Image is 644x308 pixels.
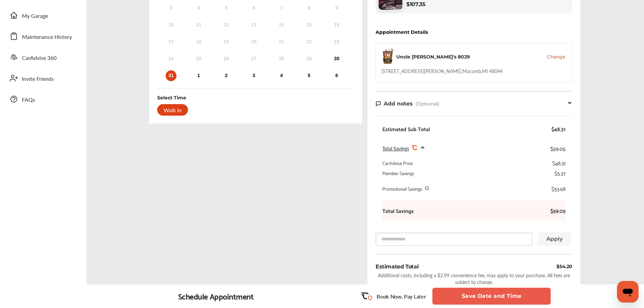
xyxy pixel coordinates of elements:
iframe: Button to launch messaging window [617,281,639,303]
div: Not available Monday, August 4th, 2025 [193,3,204,14]
a: FAQs [6,90,79,108]
div: Not available Wednesday, August 27th, 2025 [248,53,259,64]
div: Not available Monday, August 25th, 2025 [193,53,204,64]
div: Choose Sunday, August 31st, 2025 [166,70,176,81]
div: Not available Thursday, August 7th, 2025 [276,3,287,14]
button: Save Date and Time [432,288,551,305]
div: Not available Sunday, August 24th, 2025 [166,53,176,64]
div: [STREET_ADDRESS][PERSON_NAME] , Macomb , MI 48044 [381,68,503,74]
div: Uncle [PERSON_NAME]'s 8029 [396,53,470,60]
a: Maintenance History [6,27,79,45]
div: $53.68 [551,185,566,192]
div: $48.31 [552,160,566,166]
div: Not available Monday, August 18th, 2025 [193,37,204,47]
div: Select Time [157,94,186,101]
div: $5.37 [554,170,566,176]
div: Additional costs, including a $2.99 convenience fee, may apply to your purchase. All fees are sub... [376,272,572,285]
span: Invite Friends [22,75,54,84]
div: Not available Wednesday, August 13th, 2025 [248,20,259,30]
div: Choose Saturday, September 6th, 2025 [331,70,342,81]
div: Not available Saturday, August 16th, 2025 [331,20,342,30]
button: Change [547,53,565,60]
div: Not available Tuesday, August 19th, 2025 [221,37,232,47]
span: Add notes [384,100,413,107]
div: Not available Friday, August 22nd, 2025 [304,37,314,47]
div: Not available Friday, August 15th, 2025 [304,20,314,30]
div: Walk In [157,104,188,116]
b: Total Savings [382,207,414,214]
a: CarAdvise 360 [6,48,79,66]
div: Choose Wednesday, September 3rd, 2025 [248,70,259,81]
div: Choose Tuesday, September 2nd, 2025 [221,70,232,81]
p: Book Now, Pay Later [377,292,426,300]
button: Apply [538,232,571,246]
div: Promotional Savings [382,185,422,192]
div: Appointment Details [376,29,428,35]
div: Not available Friday, August 8th, 2025 [304,3,314,14]
div: Not available Thursday, August 14th, 2025 [276,20,287,30]
span: FAQs [22,96,35,104]
img: logo-uncle-eds.png [381,49,393,65]
span: Total Savings [382,145,409,152]
b: $107.35 [406,1,426,7]
div: Choose Friday, September 5th, 2025 [304,70,314,81]
span: Maintenance History [22,33,72,42]
div: Not available Sunday, August 17th, 2025 [166,37,176,47]
div: $48.31 [551,125,566,132]
div: Estimated Sub Total [382,125,430,132]
div: $54.20 [556,263,572,270]
div: Not available Tuesday, August 5th, 2025 [221,3,232,14]
div: Not available Friday, August 29th, 2025 [304,53,314,64]
div: Schedule Appointment [178,291,254,301]
div: Not available Tuesday, August 26th, 2025 [221,53,232,64]
div: Not available Thursday, August 21st, 2025 [276,37,287,47]
div: $59.05 [550,144,566,153]
div: Not available Sunday, August 3rd, 2025 [166,3,176,14]
a: Invite Friends [6,69,79,87]
div: Choose Thursday, September 4th, 2025 [276,70,287,81]
div: Not available Wednesday, August 20th, 2025 [248,37,259,47]
div: Not available Tuesday, August 12th, 2025 [221,20,232,30]
div: Not available Thursday, August 28th, 2025 [276,53,287,64]
span: (Optional) [415,101,439,107]
div: Not available Sunday, August 10th, 2025 [166,20,176,30]
span: CarAdvise 360 [22,54,56,63]
div: Not available Saturday, August 23rd, 2025 [331,37,342,47]
div: Choose Saturday, August 30th, 2025 [331,53,342,64]
div: Not available Wednesday, August 6th, 2025 [248,3,259,14]
div: Member Savings [382,170,414,176]
div: Choose Monday, September 1st, 2025 [193,70,204,81]
a: My Garage [6,6,79,24]
div: Not available Monday, August 11th, 2025 [193,20,204,30]
div: Not available Saturday, August 9th, 2025 [331,3,342,14]
img: note-icon.db9493fa.svg [376,101,381,106]
div: CarAdvise Price [382,160,413,166]
span: My Garage [22,12,48,21]
b: $59.05 [545,207,566,214]
div: Estimated Total [376,263,419,270]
